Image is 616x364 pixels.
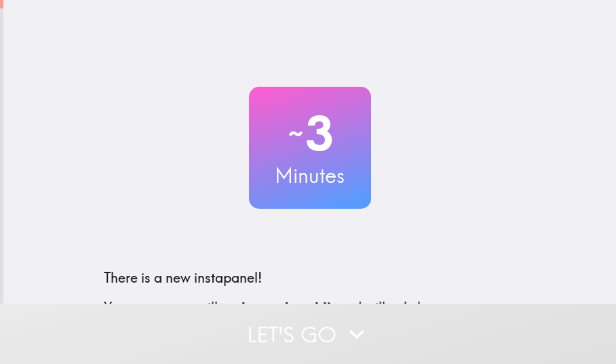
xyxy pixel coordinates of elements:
span: ~ [286,113,305,154]
b: not be made public [218,299,338,316]
p: Your responses will and will only be confidentially shared with our clients. We'll need your emai... [104,298,516,355]
h2: 3 [249,106,371,161]
span: There is a new instapanel! [104,269,262,286]
h3: Minutes [249,161,371,190]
